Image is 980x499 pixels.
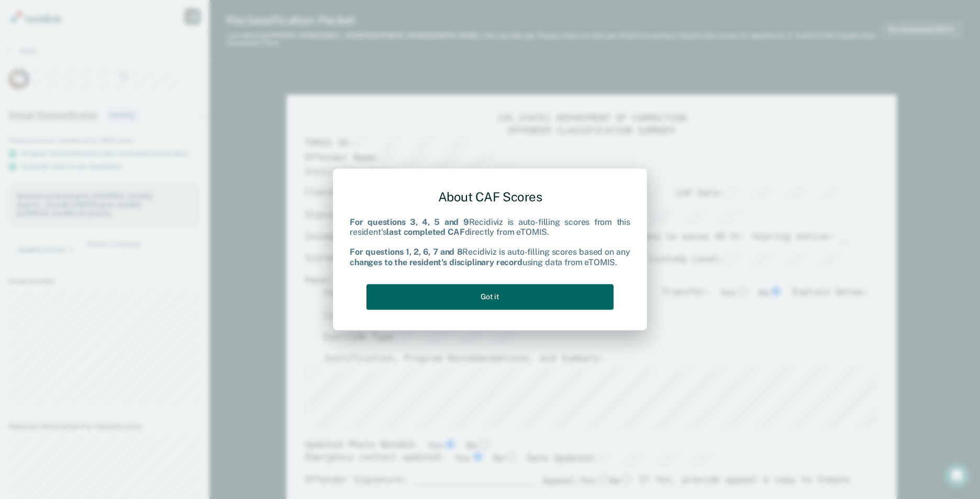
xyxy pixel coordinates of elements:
[350,217,469,227] b: For questions 3, 4, 5 and 9
[350,257,522,267] b: changes to the resident's disciplinary record
[350,247,462,257] b: For questions 1, 2, 6, 7 and 8
[350,217,630,267] div: Recidiviz is auto-filling scores from this resident's directly from eTOMIS. Recidiviz is auto-fil...
[350,181,630,213] div: About CAF Scores
[366,284,614,310] button: Got it
[386,227,464,237] b: last completed CAF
